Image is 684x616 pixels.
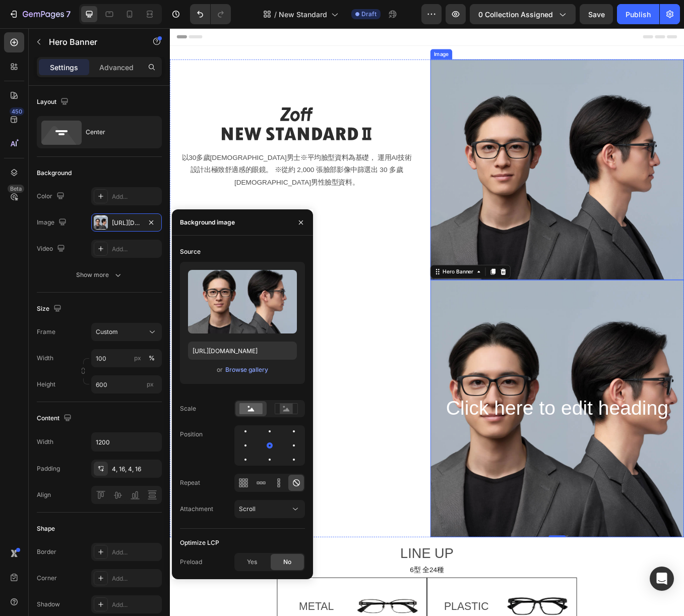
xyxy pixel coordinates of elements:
div: % [149,354,155,363]
div: Add... [112,548,159,557]
div: Scale [180,404,196,413]
div: Open Intercom Messenger [650,567,674,591]
button: Publish [617,4,659,24]
div: Align [37,490,51,499]
img: gempages_515660372875674871-33c77e5d-1eba-4179-a16b-bed0c07d2583.jpg [306,37,605,296]
div: [URL][DOMAIN_NAME] [112,218,141,228]
button: Browse gallery [225,365,269,375]
div: Center [86,121,147,144]
span: Custom [96,327,118,337]
div: Repeat [180,478,200,487]
div: px [134,354,141,363]
div: Color [37,190,67,203]
div: Undo/Redo [190,4,231,24]
div: Video [37,242,67,256]
span: New Standard [279,9,327,20]
div: Corner [37,574,57,583]
iframe: Design area [170,28,684,616]
div: 4, 16, 4, 16 [112,465,159,474]
span: 0 collection assigned [478,9,553,20]
div: Image [37,216,69,230]
input: px% [91,349,162,367]
div: Position [180,430,203,439]
button: Save [580,4,613,24]
div: 450 [10,107,24,116]
input: Auto [92,433,161,451]
button: px [146,352,158,364]
button: Scroll [234,500,305,518]
span: / [274,9,277,20]
label: Height [37,380,55,389]
div: Attachment [180,505,213,514]
div: Beta [8,185,24,193]
div: Add... [112,600,159,609]
span: Scroll [239,505,256,513]
div: Add... [112,245,159,254]
button: 0 collection assigned [470,4,576,24]
span: No [283,557,291,567]
div: Add... [112,574,159,583]
div: Size [37,302,64,316]
p: Settings [50,62,78,73]
div: Hero Banner [319,282,359,291]
div: Shadow [37,600,60,609]
div: Content [37,412,74,425]
p: Hero Banner [49,36,135,48]
p: Advanced [99,62,134,73]
label: Frame [37,327,55,337]
button: 7 [4,4,75,24]
div: Width [37,437,53,446]
div: Border [37,547,56,556]
div: Source [180,247,201,256]
span: or [217,364,223,376]
div: Layout [37,95,71,109]
div: Shape [37,524,55,533]
div: Background [37,169,72,178]
div: Show more [76,270,123,280]
div: Optimize LCP [180,538,219,547]
input: https://example.com/image.jpg [188,342,297,360]
div: Background Image [306,296,605,599]
label: Width [37,354,53,363]
div: Padding [37,464,60,473]
span: Draft [361,10,377,19]
button: Custom [91,323,162,341]
div: Background image [180,218,235,227]
button: % [132,352,144,364]
input: px [91,375,162,394]
img: preview-image [188,270,297,333]
div: Browse gallery [225,365,268,374]
button: Show more [37,266,162,284]
h2: Click here to edit heading [315,431,597,464]
span: Yes [247,557,257,567]
div: Add... [112,192,159,201]
span: px [147,380,154,388]
div: Image [308,26,330,35]
div: Preload [180,557,202,567]
p: 7 [66,8,71,20]
div: Publish [626,9,651,20]
span: Save [588,10,605,19]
